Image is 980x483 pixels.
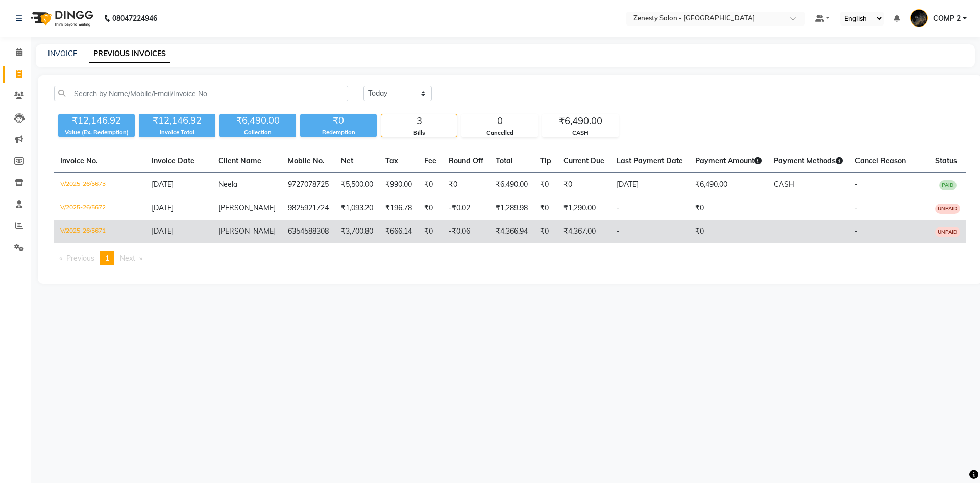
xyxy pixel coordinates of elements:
span: Payment Methods [774,156,843,165]
td: - [610,196,689,220]
div: Cancelled [462,129,537,137]
td: - [610,220,689,243]
td: V/2025-26/5673 [54,173,145,197]
td: ₹1,290.00 [557,196,610,220]
td: [DATE] [610,173,689,197]
div: ₹6,490.00 [543,114,618,129]
div: Invoice Total [139,128,215,137]
a: INVOICE [48,49,77,58]
td: -₹0.02 [443,196,489,220]
td: ₹990.00 [379,173,418,197]
td: ₹6,490.00 [489,173,534,197]
span: [DATE] [152,180,174,189]
td: 9825921724 [282,196,335,220]
span: Invoice Date [152,156,194,165]
span: UNPAID [935,227,960,237]
td: ₹0 [689,196,768,220]
td: ₹6,490.00 [689,173,768,197]
td: 6354588308 [282,220,335,243]
span: Next [120,253,135,263]
span: Net [341,156,353,165]
td: -₹0.06 [443,220,489,243]
div: ₹0 [300,114,377,128]
span: Payment Amount [695,156,762,165]
span: Tax [385,156,398,165]
span: - [855,226,858,236]
div: ₹6,490.00 [219,114,296,128]
span: Total [496,156,513,165]
span: Cancel Reason [855,156,906,165]
td: ₹0 [418,196,443,220]
div: ₹12,146.92 [139,114,215,128]
nav: Pagination [54,251,966,265]
td: ₹4,367.00 [557,220,610,243]
td: ₹0 [557,173,610,197]
div: CASH [543,129,618,137]
span: PAID [939,180,957,190]
td: ₹666.14 [379,220,418,243]
span: CASH [774,180,794,189]
a: PREVIOUS INVOICES [89,45,170,63]
span: Last Payment Date [617,156,683,165]
span: Mobile No. [288,156,325,165]
td: ₹5,500.00 [335,173,379,197]
div: Value (Ex. Redemption) [58,128,135,137]
span: - [855,203,858,212]
span: Invoice No. [60,156,98,165]
span: [PERSON_NAME] [218,203,276,212]
td: ₹0 [418,220,443,243]
span: Fee [424,156,436,165]
td: ₹0 [534,220,557,243]
td: ₹4,366.94 [489,220,534,243]
span: Status [935,156,957,165]
div: Bills [381,129,457,137]
span: COMP 2 [933,13,961,24]
span: Client Name [218,156,261,165]
td: ₹1,289.98 [489,196,534,220]
td: ₹0 [443,173,489,197]
div: Redemption [300,128,377,137]
input: Search by Name/Mobile/Email/Invoice No [54,86,348,101]
b: 08047224946 [112,4,157,33]
span: Round Off [449,156,483,165]
span: Previous [66,253,94,263]
div: 3 [381,114,457,129]
td: ₹0 [689,220,768,243]
span: 1 [105,253,109,263]
span: UNPAID [935,204,960,214]
span: - [855,180,858,189]
span: [DATE] [152,203,174,212]
td: ₹1,093.20 [335,196,379,220]
span: Current Due [563,156,604,165]
span: [DATE] [152,226,174,236]
td: V/2025-26/5672 [54,196,145,220]
td: ₹0 [534,196,557,220]
td: ₹0 [534,173,557,197]
span: Neela [218,180,237,189]
img: COMP 2 [910,9,928,27]
td: ₹0 [418,173,443,197]
span: Tip [540,156,551,165]
span: [PERSON_NAME] [218,226,276,236]
div: Collection [219,128,296,137]
div: 0 [462,114,537,129]
td: V/2025-26/5671 [54,220,145,243]
div: ₹12,146.92 [58,114,135,128]
td: ₹3,700.80 [335,220,379,243]
td: 9727078725 [282,173,335,197]
td: ₹196.78 [379,196,418,220]
img: logo [26,4,96,33]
